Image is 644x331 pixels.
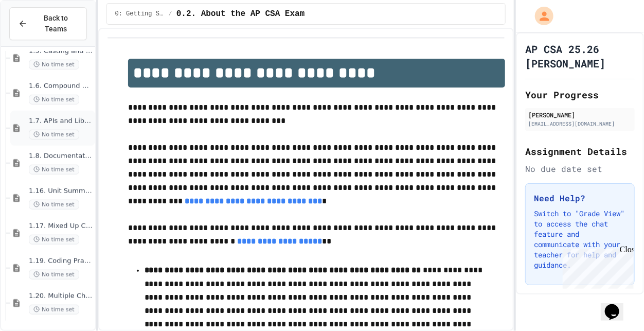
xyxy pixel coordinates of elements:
h2: Assignment Details [525,144,635,159]
span: No time set [29,60,79,69]
button: Back to Teams [9,7,87,40]
iframe: chat widget [559,245,634,289]
span: 1.8. Documentation with Comments and Preconditions [29,152,93,161]
span: No time set [29,235,79,245]
div: My Account [524,4,556,28]
span: No time set [29,270,79,280]
span: No time set [29,200,79,210]
span: No time set [29,95,79,104]
span: No time set [29,130,79,140]
span: 0: Getting Started [115,10,165,18]
span: 1.5. Casting and Ranges of Values [29,47,93,56]
span: 1.7. APIs and Libraries [29,117,93,126]
h3: Need Help? [534,192,626,204]
span: No time set [29,305,79,315]
h1: AP CSA 25.26 [PERSON_NAME] [525,42,635,71]
span: / [169,10,172,18]
span: 1.19. Coding Practice 1a (1.1-1.6) [29,257,93,266]
span: 1.6. Compound Assignment Operators [29,82,93,91]
p: Switch to "Grade View" to access the chat feature and communicate with your teacher for help and ... [534,208,626,270]
div: [PERSON_NAME] [528,110,632,119]
span: 1.16. Unit Summary 1a (1.1-1.6) [29,187,93,196]
span: No time set [29,165,79,175]
div: No due date set [525,163,635,175]
span: 1.20. Multiple Choice Exercises for Unit 1a (1.1-1.6) [29,292,93,301]
span: 0.2. About the AP CSA Exam [176,8,305,20]
iframe: chat widget [601,290,634,321]
h2: Your Progress [525,88,635,102]
span: 1.17. Mixed Up Code Practice 1.1-1.6 [29,222,93,231]
div: [EMAIL_ADDRESS][DOMAIN_NAME] [528,120,632,128]
span: Back to Teams [33,13,78,34]
div: Chat with us now!Close [4,4,71,65]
